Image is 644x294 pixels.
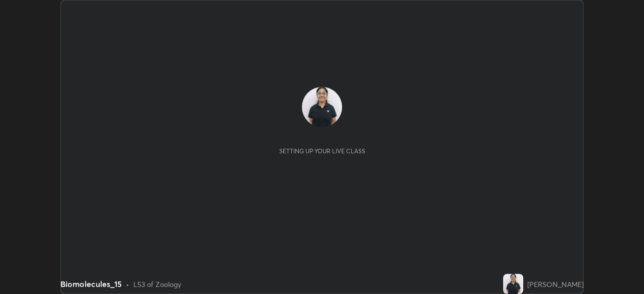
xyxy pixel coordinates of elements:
[126,279,129,289] div: •
[279,147,365,155] div: Setting up your live class
[503,274,523,294] img: 11fab85790fd4180b5252a2817086426.jpg
[302,87,342,127] img: 11fab85790fd4180b5252a2817086426.jpg
[527,279,584,289] div: [PERSON_NAME]
[60,278,122,290] div: Biomolecules_15
[133,279,181,289] div: L53 of Zoology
